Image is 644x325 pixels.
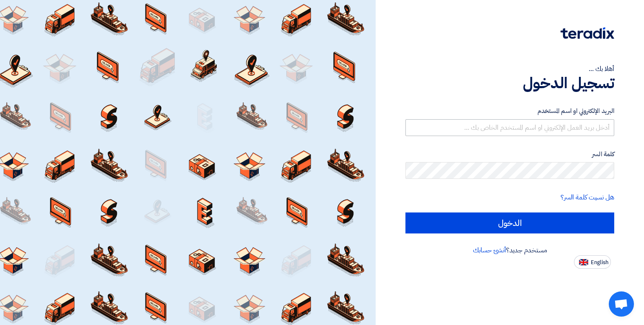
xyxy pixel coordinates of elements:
span: English [591,259,608,265]
a: أنشئ حسابك [473,245,506,255]
input: الدخول [405,212,614,233]
label: كلمة السر [405,149,614,159]
h1: تسجيل الدخول [405,74,614,92]
input: أدخل بريد العمل الإلكتروني او اسم المستخدم الخاص بك ... [405,119,614,136]
a: هل نسيت كلمة السر؟ [561,192,614,202]
a: Open chat [609,291,634,317]
img: en-US.png [579,259,588,265]
div: أهلا بك ... [405,64,614,74]
label: البريد الإلكتروني او اسم المستخدم [405,106,614,116]
div: مستخدم جديد؟ [405,245,614,255]
button: English [574,255,611,269]
img: Teradix logo [561,27,614,39]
